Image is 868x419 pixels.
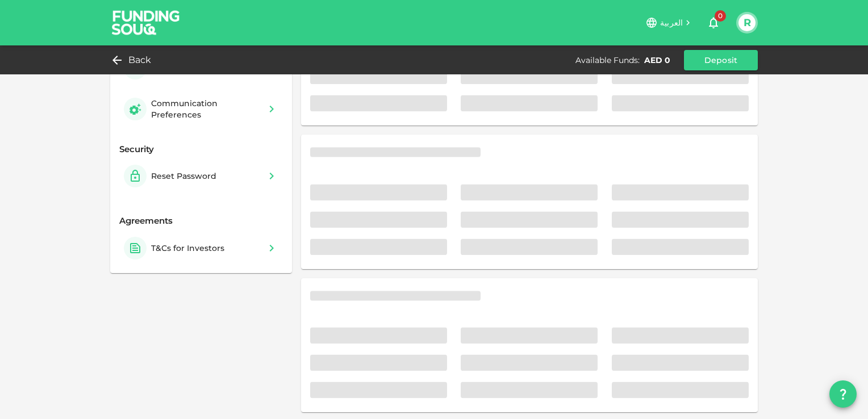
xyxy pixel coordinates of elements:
div: Agreements [119,215,283,228]
button: 0 [702,11,725,34]
div: Reset Password [151,170,216,182]
div: AED 0 [644,55,670,66]
button: R [738,14,756,31]
span: العربية [660,18,683,28]
span: Back [128,52,152,68]
div: T&Cs for Investors [151,242,224,254]
button: Deposit [684,50,758,70]
div: Available Funds : [575,55,640,66]
button: question [829,380,857,408]
div: Security [119,143,283,156]
span: 0 [715,10,726,22]
div: Communication Preferences [151,98,260,120]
